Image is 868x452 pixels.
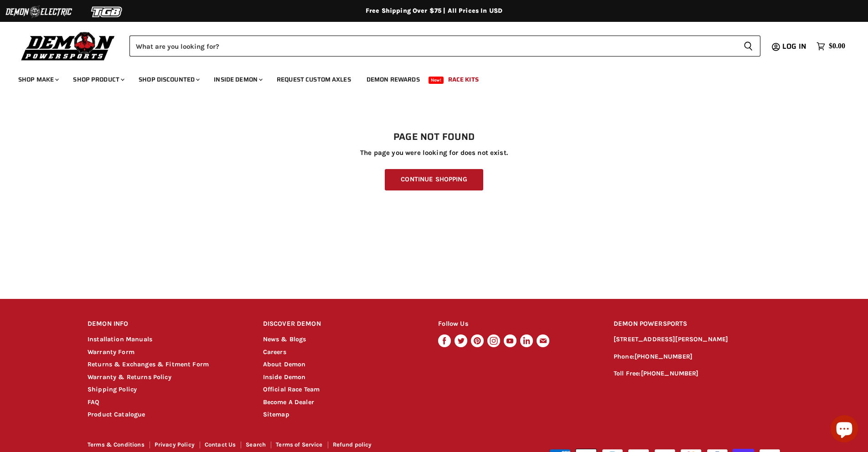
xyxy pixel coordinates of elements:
[88,411,145,418] a: Product Catalogue
[441,70,486,89] a: Race Kits
[812,40,850,53] a: $0.00
[614,334,780,345] p: [STREET_ADDRESS][PERSON_NAME]
[129,36,736,56] input: Search
[360,70,427,89] a: Demon Rewards
[614,352,780,362] p: Phone:
[614,313,780,335] h2: DEMON POWERSPORTS
[263,335,306,343] a: News & Blogs
[205,441,236,448] a: Contact Us
[88,149,780,157] p: The page you were looking for does not exist.
[263,398,314,406] a: Become A Dealer
[385,169,483,190] a: Continue Shopping
[429,77,444,84] span: New!
[73,3,141,21] img: TGB Logo 2
[263,385,320,393] a: Official Race Team
[129,36,760,56] form: Product
[782,41,806,52] span: Log in
[132,70,205,89] a: Shop Discounted
[829,42,845,51] span: $0.00
[263,348,286,356] a: Careers
[5,3,73,21] img: Demon Electric Logo 2
[88,348,134,356] a: Warranty Form
[88,335,152,343] a: Installation Manuals
[778,42,812,51] a: Log in
[333,441,372,448] a: Refund policy
[641,370,699,377] a: [PHONE_NUMBER]
[88,385,137,393] a: Shipping Policy
[828,415,861,445] inbox-online-store-chat: Shopify online store chat
[438,313,596,335] h2: Follow Us
[263,411,289,418] a: Sitemap
[66,70,130,89] a: Shop Product
[88,313,246,335] h2: DEMON INFO
[88,360,209,368] a: Returns & Exchanges & Fitment Form
[276,441,322,448] a: Terms of Service
[18,30,118,62] img: Demon Powersports
[207,70,268,89] a: Inside Demon
[11,70,64,89] a: Shop Make
[635,353,692,360] a: [PHONE_NUMBER]
[270,70,358,89] a: Request Custom Axles
[263,373,306,381] a: Inside Demon
[88,373,171,381] a: Warranty & Returns Policy
[155,441,195,448] a: Privacy Policy
[11,67,843,89] ul: Main menu
[614,369,780,379] p: Toll Free:
[69,7,799,15] div: Free Shipping Over $75 | All Prices In USD
[736,36,760,56] button: Search
[263,360,306,368] a: About Demon
[88,132,780,143] h1: Page not found
[263,313,421,335] h2: DISCOVER DEMON
[88,398,99,406] a: FAQ
[88,442,435,451] nav: Footer
[246,441,266,448] a: Search
[88,441,145,448] a: Terms & Conditions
